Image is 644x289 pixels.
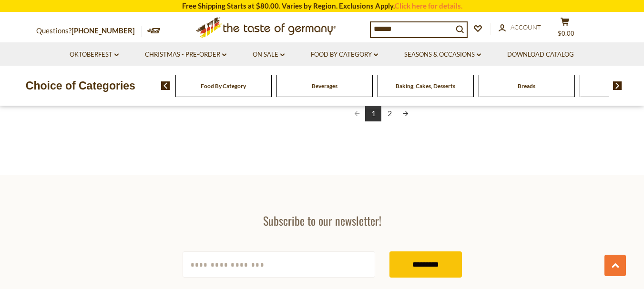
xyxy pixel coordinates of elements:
[365,105,381,121] a: 1
[507,50,574,60] a: Download Catalog
[381,105,398,121] a: 2
[201,82,246,90] a: Food By Category
[396,82,455,90] a: Baking, Cakes, Desserts
[558,30,574,37] span: $0.00
[183,213,462,228] h3: Subscribe to our newsletter!
[499,22,541,33] a: Account
[145,50,226,60] a: Christmas - PRE-ORDER
[72,26,135,35] a: [PHONE_NUMBER]
[404,50,481,60] a: Seasons & Occasions
[70,50,119,60] a: Oktoberfest
[395,1,462,10] a: Click here for details.
[518,82,535,90] a: Breads
[311,50,378,60] a: Food By Category
[36,25,142,37] p: Questions?
[511,23,541,31] span: Account
[253,50,285,60] a: On Sale
[613,81,622,90] img: next arrow
[312,82,337,90] a: Beverages
[161,81,170,90] img: previous arrow
[551,17,580,41] button: $0.00
[398,105,414,121] a: Next page
[253,105,511,123] div: Pagination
